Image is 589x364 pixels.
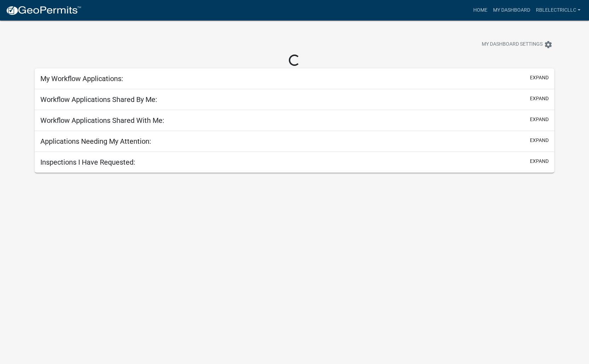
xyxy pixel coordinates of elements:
a: rblelectricllc [533,4,583,17]
h5: My Workflow Applications: [40,74,123,83]
span: My Dashboard Settings [482,40,543,49]
i: settings [544,40,553,49]
a: My Dashboard [490,4,533,17]
h5: Workflow Applications Shared By Me: [40,95,157,104]
button: expand [530,74,549,81]
button: expand [530,137,549,144]
h5: Inspections I Have Requested: [40,158,135,166]
h5: Applications Needing My Attention: [40,137,151,146]
button: expand [530,158,549,165]
button: My Dashboard Settingssettings [476,38,558,51]
button: expand [530,95,549,102]
button: expand [530,116,549,123]
a: Home [470,4,490,17]
h5: Workflow Applications Shared With Me: [40,116,164,125]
